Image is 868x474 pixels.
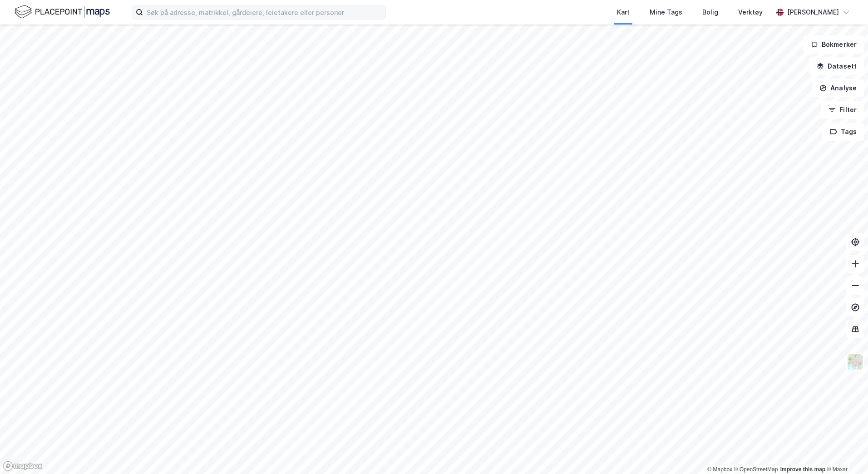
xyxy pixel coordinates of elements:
button: Bokmerker [803,35,864,54]
img: Z [847,353,864,370]
button: Tags [822,123,864,141]
a: OpenStreetMap [734,466,778,473]
div: Kart [617,7,630,18]
a: Improve this map [780,466,825,473]
button: Filter [821,101,864,119]
iframe: Chat Widget [823,430,868,474]
div: Mine Tags [650,7,682,18]
div: Verktøy [738,7,763,18]
div: Bolig [702,7,718,18]
button: Analyse [812,79,864,97]
button: Datasett [809,57,864,75]
div: [PERSON_NAME] [787,7,839,18]
a: Mapbox homepage [3,461,43,471]
a: Mapbox [707,466,732,473]
img: logo.f888ab2527a4732fd821a326f86c7f29.svg [15,4,110,20]
input: Søk på adresse, matrikkel, gårdeiere, leietakere eller personer [143,5,385,19]
div: Kontrollprogram for chat [823,430,868,474]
